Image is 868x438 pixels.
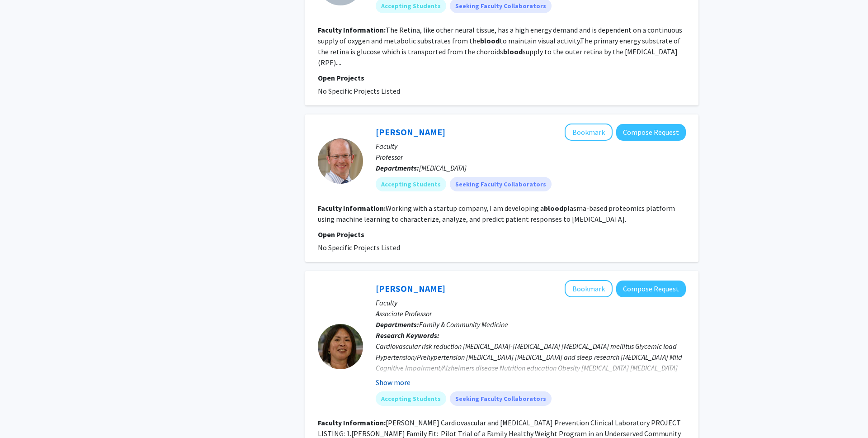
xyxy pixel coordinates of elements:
b: Research Keywords: [376,331,439,340]
p: Open Projects [318,229,686,240]
b: Faculty Information: [318,204,386,213]
mat-chip: Accepting Students [376,391,446,406]
button: Show more [376,377,410,388]
p: Faculty [376,297,686,308]
p: Professor [376,152,686,162]
b: blood [503,47,523,56]
mat-chip: Seeking Faculty Collaborators [450,177,552,191]
fg-read-more: The Retina, like other neural tissue, has a high energy demand and is dependent on a continuous s... [318,25,682,67]
a: [PERSON_NAME] [376,283,445,294]
iframe: Chat [7,397,38,431]
div: Cardiovascular risk reduction [MEDICAL_DATA]-[MEDICAL_DATA] [MEDICAL_DATA] mellitus Glycemic load... [376,341,686,384]
span: No Specific Projects Listed [318,243,400,252]
mat-chip: Accepting Students [376,177,446,191]
mat-chip: Seeking Faculty Collaborators [450,391,552,406]
b: Departments: [376,320,419,329]
button: Compose Request to Adam Dicker [616,124,686,141]
p: Open Projects [318,72,686,83]
b: Faculty Information: [318,25,386,34]
button: Add Adam Dicker to Bookmarks [565,124,613,141]
b: Departments: [376,163,419,172]
b: blood [480,36,500,45]
b: blood [544,204,563,213]
span: No Specific Projects Listed [318,86,400,95]
button: Add Cynthia Cheng to Bookmarks [565,280,613,297]
p: Faculty [376,141,686,152]
span: Family & Community Medicine [419,320,508,329]
button: Compose Request to Cynthia Cheng [616,281,686,297]
span: [MEDICAL_DATA] [419,163,467,172]
p: Associate Professor [376,308,686,319]
b: Faculty Information: [318,418,386,427]
fg-read-more: Working with a startup company, I am developing a plasma-based proteomics platform using machine ... [318,204,675,224]
a: [PERSON_NAME] [376,126,445,138]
